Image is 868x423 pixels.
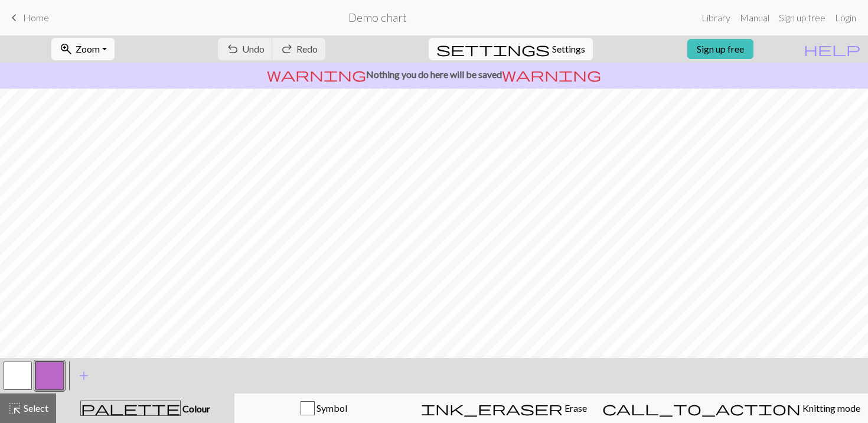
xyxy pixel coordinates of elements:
[774,6,830,30] a: Sign up free
[830,6,861,30] a: Login
[413,393,595,423] button: Erase
[804,41,860,57] span: help
[595,393,868,423] button: Knitting mode
[51,38,115,60] button: Zoom
[735,6,774,30] a: Manual
[563,402,587,414] span: Erase
[267,66,366,83] span: warning
[23,12,49,23] span: Home
[7,8,49,28] a: Home
[436,41,550,57] span: settings
[801,402,860,414] span: Knitting mode
[602,400,801,417] span: call_to_action
[429,38,593,60] button: SettingsSettings
[59,41,73,57] span: zoom_in
[552,42,585,56] span: Settings
[8,400,22,417] span: highlight_alt
[687,39,753,59] a: Sign up free
[7,9,21,26] span: keyboard_arrow_left
[502,66,601,83] span: warning
[348,11,407,24] h2: Demo chart
[697,6,735,30] a: Library
[76,43,100,54] span: Zoom
[315,402,347,414] span: Symbol
[436,42,550,56] i: Settings
[234,393,413,423] button: Symbol
[5,67,863,82] p: Nothing you do here will be saved
[421,400,563,417] span: ink_eraser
